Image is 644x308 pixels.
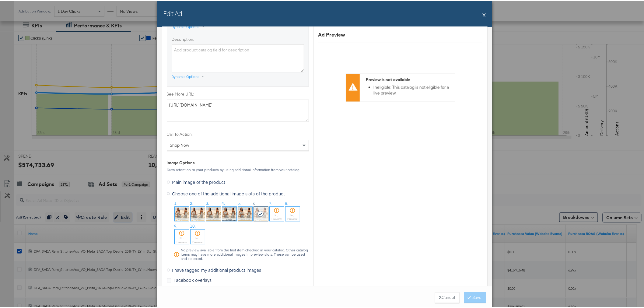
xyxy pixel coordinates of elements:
div: No preview available from the first item checked in your catalog. Other catalog items may have mo... [181,247,309,260]
span: 7. [269,200,273,205]
span: Shop Now [170,142,190,147]
div: No Preview [191,235,205,243]
span: 3. [206,200,209,205]
span: I have tagged my additional product images [172,266,261,272]
img: S-S99Fm2OxITmMol8Mg-jQ.jpg [175,206,189,220]
li: Ineligible: This catalog is not eligible for a live preview. [373,83,452,95]
img: PMFoGe2SbPIHqv5PvvL8fw.jpg [222,206,236,220]
h2: Edit Ad [163,8,182,17]
span: 4. [222,200,225,205]
span: 8. [285,200,289,205]
span: 9. [174,222,178,228]
span: Facebook overlays [174,276,212,282]
img: E_foELlfjh-obixs_fQjfQ.jpg [206,206,221,220]
img: E_foELlfjh-obixs_fQjfQ.jpg [238,206,252,220]
span: 2. [190,200,194,205]
div: Draw attention to your products by using additional information from your catalog. [167,167,309,171]
span: 1. [174,200,178,205]
div: Image Options [167,159,195,165]
button: X [483,8,486,20]
strong: X [439,293,442,299]
div: No Preview [285,212,300,220]
div: No Preview [175,235,189,243]
label: See More URL: [167,90,309,96]
button: XCancel [435,291,460,302]
textarea: [URL][DOMAIN_NAME] [167,99,309,121]
div: Ad Preview [318,30,483,37]
span: Main image of the product [172,178,226,184]
img: S-S99Fm2OxITmMol8Mg-jQ.jpg [191,206,205,220]
span: 6. [254,200,257,205]
span: Choose one of the additional image slots of the product [172,190,285,196]
label: Description: [172,35,304,41]
span: 5. [238,200,241,205]
div: Dynamic Options [172,73,200,78]
div: No Preview [270,212,284,220]
div: Dynamic Options [172,23,200,28]
span: 10. [190,222,196,228]
div: Preview is not available [366,76,452,82]
label: Call To Action: [167,131,309,136]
